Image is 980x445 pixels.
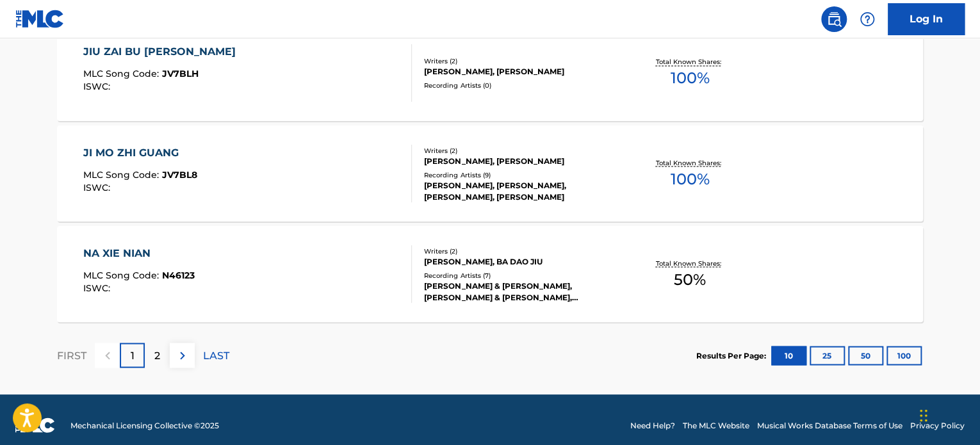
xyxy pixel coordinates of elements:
[131,348,135,363] p: 1
[630,419,675,431] a: Need Help?
[848,346,883,365] button: 50
[920,396,927,435] div: Drag
[655,158,724,167] p: Total Known Shares:
[860,12,875,27] img: help
[175,348,190,363] img: right
[203,348,229,363] p: LAST
[70,419,219,431] span: Mechanical Licensing Collective © 2025
[670,67,709,90] span: 100 %
[424,66,617,77] div: [PERSON_NAME], [PERSON_NAME]
[57,125,923,222] a: JI MO ZHI GUANGMLC Song Code:JV7BL8ISWC:Writers (2)[PERSON_NAME], [PERSON_NAME]Recording Artists ...
[854,6,880,32] div: Help
[757,419,902,431] a: Musical Works Database Terms of Use
[83,168,162,180] span: MLC Song Code :
[57,348,86,363] p: FIRST
[888,3,965,35] a: Log In
[771,346,806,365] button: 10
[810,346,845,365] button: 25
[916,384,980,445] iframe: Chat Widget
[57,25,923,121] a: JIU ZAI BU [PERSON_NAME]MLC Song Code:JV7BLHISWC:Writers (2)[PERSON_NAME], [PERSON_NAME]Recording...
[162,68,199,79] span: JV7BLH
[670,167,709,190] span: 100 %
[162,168,197,180] span: JV7BL8
[424,170,617,179] div: Recording Artists ( 9 )
[826,12,842,27] img: search
[821,6,847,32] a: Public Search
[83,81,113,92] span: ISWC :
[424,56,617,66] div: Writers ( 2 )
[424,145,617,155] div: Writers ( 2 )
[655,258,724,268] p: Total Known Shares:
[655,57,724,67] p: Total Known Shares:
[424,81,617,90] div: Recording Artists ( 0 )
[83,245,195,261] div: NA XIE NIAN
[15,10,65,28] img: MLC Logo
[910,419,965,431] a: Privacy Policy
[162,269,195,280] span: N46123
[83,269,162,280] span: MLC Song Code :
[696,350,769,361] p: Results Per Page:
[424,179,617,202] div: [PERSON_NAME], [PERSON_NAME], [PERSON_NAME], [PERSON_NAME]
[424,255,617,267] div: [PERSON_NAME], BA DAO JIU
[83,145,197,160] div: JI MO ZHI GUANG
[424,270,617,280] div: Recording Artists ( 7 )
[424,280,617,303] div: [PERSON_NAME] & [PERSON_NAME], [PERSON_NAME] & [PERSON_NAME], [PERSON_NAME] & [PERSON_NAME], [PER...
[886,346,922,365] button: 100
[83,68,162,79] span: MLC Song Code :
[424,155,617,166] div: [PERSON_NAME], [PERSON_NAME]
[683,419,749,431] a: The MLC Website
[83,282,113,293] span: ISWC :
[57,226,923,322] a: NA XIE NIANMLC Song Code:N46123ISWC:Writers (2)[PERSON_NAME], BA DAO JIURecording Artists (7)[PER...
[83,181,113,193] span: ISWC :
[674,268,706,291] span: 50 %
[83,44,242,60] div: JIU ZAI BU [PERSON_NAME]
[424,246,617,255] div: Writers ( 2 )
[154,348,160,363] p: 2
